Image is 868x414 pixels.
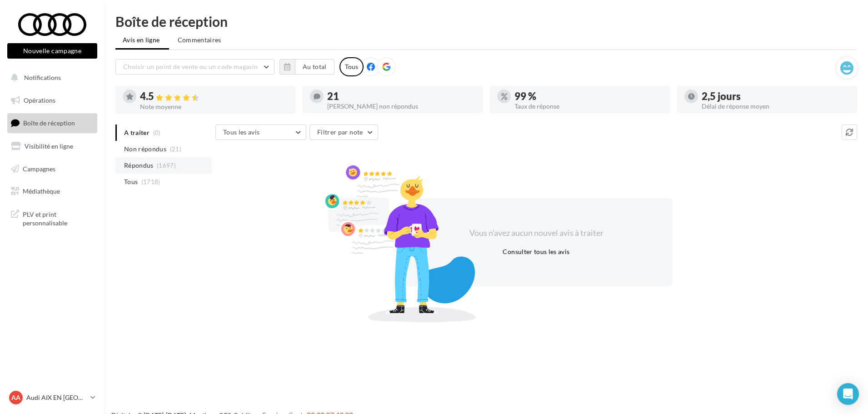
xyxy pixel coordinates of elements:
div: Vous n'avez aucun nouvel avis à traiter [458,227,614,239]
a: Campagnes [5,160,99,179]
div: Open Intercom Messenger [837,383,859,405]
button: Au total [279,59,334,75]
span: Choisir un point de vente ou un code magasin [123,63,258,70]
button: Notifications [5,68,95,87]
div: 4.5 [140,91,288,102]
button: Tous les avis [215,125,306,140]
span: Campagnes [23,165,55,172]
span: Notifications [24,74,61,81]
span: Tous les avis [223,128,260,136]
a: Boîte de réception [5,113,99,133]
button: Consulter tous les avis [499,246,573,257]
span: AA [11,393,20,402]
span: Commentaires [178,35,221,45]
div: 21 [327,91,475,101]
span: (1697) [157,162,176,169]
button: Au total [295,59,334,75]
div: Note moyenne [140,104,288,110]
span: Opérations [24,96,55,104]
span: (1718) [141,178,160,185]
div: 99 % [514,91,663,101]
a: Médiathèque [5,182,99,201]
span: Répondus [124,161,154,170]
span: Non répondus [124,145,166,154]
div: Taux de réponse [514,103,663,110]
span: Visibilité en ligne [25,142,73,150]
a: PLV et print personnalisable [5,205,99,231]
button: Nouvelle campagne [7,43,97,59]
span: PLV et print personnalisable [23,208,94,228]
div: [PERSON_NAME] non répondus [327,103,475,110]
a: Opérations [5,91,99,110]
button: Choisir un point de vente ou un code magasin [115,59,274,75]
a: AA Audi AIX EN [GEOGRAPHIC_DATA] [7,389,97,406]
div: Délai de réponse moyen [702,103,850,110]
span: Médiathèque [23,187,60,195]
div: 2,5 jours [702,91,850,101]
div: Boîte de réception [115,15,857,28]
div: Tous [339,57,364,76]
span: (21) [170,145,181,153]
span: Boîte de réception [23,119,75,127]
button: Filtrer par note [309,125,378,140]
a: Visibilité en ligne [5,137,99,156]
span: Tous [124,177,138,186]
p: Audi AIX EN [GEOGRAPHIC_DATA] [26,393,87,402]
